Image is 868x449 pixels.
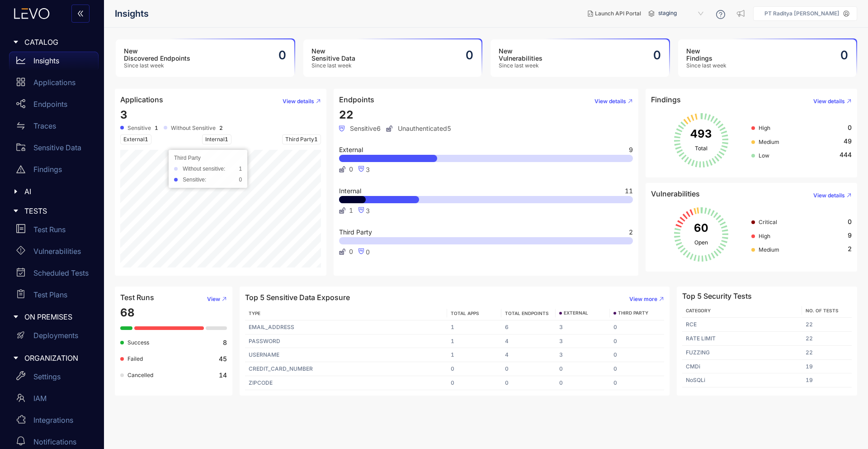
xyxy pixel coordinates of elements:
[682,346,802,360] td: FUZZING
[16,393,25,402] span: team
[759,233,770,239] span: High
[625,188,633,194] span: 11
[759,246,779,253] span: Medium
[806,188,852,203] button: View details
[33,165,62,173] p: Findings
[682,373,802,387] td: NoSQLi
[682,318,802,332] td: RCE
[759,152,769,159] span: Low
[349,166,353,173] span: 0
[71,5,90,23] button: double-left
[9,95,99,117] a: Endpoints
[840,151,852,158] span: 444
[33,247,81,255] p: Vulnerabilities
[366,248,370,256] span: 0
[127,355,143,362] span: Failed
[686,48,726,62] h3: New Findings
[9,264,99,286] a: Scheduled Tests
[595,10,641,17] span: Launch API Portal
[219,125,223,131] b: 2
[311,62,355,69] span: Since last week
[610,376,664,390] td: 0
[501,348,556,362] td: 4
[282,134,321,144] span: Third Party
[622,292,664,306] button: View more
[33,78,75,86] p: Applications
[682,332,802,346] td: RATE LIMIT
[556,334,610,349] td: 3
[802,346,852,360] td: 22
[5,349,99,368] div: ORGANIZATION
[225,136,228,143] span: 1
[501,334,556,349] td: 4
[120,134,151,144] span: External
[283,98,314,105] span: View details
[16,121,25,130] span: swap
[219,355,227,363] b: 45
[466,48,473,62] h2: 0
[171,125,216,131] span: Without Sensitive
[245,320,447,334] td: EMAIL_ADDRESS
[806,94,852,109] button: View details
[339,147,363,153] span: External
[686,62,726,69] span: Since last week
[629,147,633,153] span: 9
[33,143,81,152] p: Sensitive Data
[33,394,47,402] p: IAM
[802,332,852,346] td: 22
[223,339,227,346] b: 8
[33,225,66,234] p: Test Runs
[33,269,89,277] p: Scheduled Tests
[629,229,633,235] span: 2
[16,165,25,174] span: warning
[120,306,135,319] span: 68
[339,188,361,194] span: Internal
[556,320,610,334] td: 3
[501,362,556,376] td: 0
[24,207,91,215] span: TESTS
[13,355,19,361] span: caret-right
[653,48,661,62] h2: 0
[682,292,752,300] h4: Top 5 Security Tests
[349,207,353,214] span: 1
[610,320,664,334] td: 0
[9,73,99,95] a: Applications
[594,98,626,105] span: View details
[759,124,770,131] span: High
[245,362,447,376] td: CREDIT_CARD_NUMBER
[33,291,67,299] p: Test Plans
[33,100,67,108] p: Endpoints
[587,94,633,109] button: View details
[682,360,802,374] td: CMDi
[813,192,845,199] span: View details
[556,362,610,376] td: 0
[33,57,59,65] p: Insights
[5,201,99,220] div: TESTS
[802,318,852,332] td: 22
[9,327,99,349] a: Deployments
[651,96,681,104] h4: Findings
[13,314,19,320] span: caret-right
[245,293,350,301] h4: Top 5 Sensitive Data Exposure
[629,296,657,302] span: View more
[9,368,99,389] a: Settings
[127,125,151,131] span: Sensitive
[33,373,61,381] p: Settings
[9,160,99,182] a: Findings
[5,307,99,326] div: ON PREMISES
[447,348,501,362] td: 1
[610,362,664,376] td: 0
[245,348,447,362] td: USERNAME
[386,125,451,132] span: Unauthenticated 5
[844,138,852,145] span: 49
[499,48,542,62] h3: New Vulnerabilities
[339,229,372,235] span: Third Party
[200,292,227,306] button: View
[339,96,374,104] h4: Endpoints
[120,293,154,301] h4: Test Runs
[5,182,99,201] div: AI
[115,9,149,19] span: Insights
[5,33,99,52] div: CATALOG
[802,373,852,387] td: 19
[848,232,852,239] span: 9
